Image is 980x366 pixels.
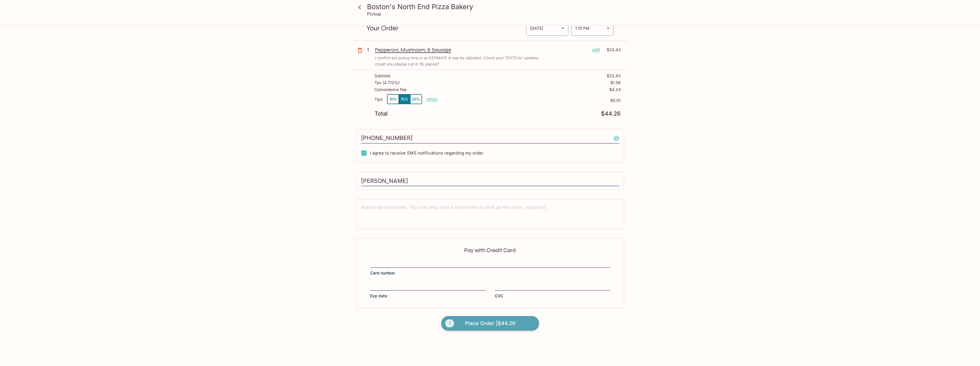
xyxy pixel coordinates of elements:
[495,283,610,290] iframe: Secure CVC input frame
[387,94,399,104] button: 10%
[427,96,437,102] button: other
[410,94,422,104] button: 20%
[604,47,621,53] p: $33.43
[609,87,621,92] p: $4.24
[366,25,526,31] p: Your Order
[610,80,621,85] p: $1.58
[445,319,454,327] span: 1
[374,80,400,85] p: Tax ( 4.712% )
[526,21,568,36] div: [DATE]
[367,2,623,11] h3: Boston's North End Pizza Bakery
[495,293,503,299] span: CVC
[367,47,373,53] p: 1
[441,316,539,331] button: 1Place Order |$44.26
[374,97,382,102] p: Tips
[374,74,390,78] p: Subtotal
[607,74,621,78] p: $33.43
[370,293,387,299] span: Exp date
[361,133,619,144] input: Enter phone number
[370,270,395,276] span: Card number
[399,94,410,104] button: 15%
[370,150,484,156] span: I agree to receive SMS notifications regarding my order
[375,55,539,61] p: I confirm est pickup time is an ESTIMATE & may be adjusted. Check your TEXTS for updates.
[465,319,515,328] span: Place Order | $44.26
[370,283,486,290] iframe: Secure expiration date input frame
[361,176,619,187] input: Enter first and last name
[370,248,610,253] p: Pay with Credit Card
[375,62,621,66] p: could you please cut in 16 pieces?
[437,98,621,103] p: $5.01
[601,111,621,116] p: $44.26
[374,87,407,92] p: Convenience Fee
[367,11,381,17] p: Pickup
[370,260,610,267] iframe: Secure card number input frame
[571,21,614,36] div: 1:15 PM
[374,111,388,116] p: Total
[592,47,600,53] p: edit
[375,47,588,53] p: Pepperoni, Mushroom, & Sausage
